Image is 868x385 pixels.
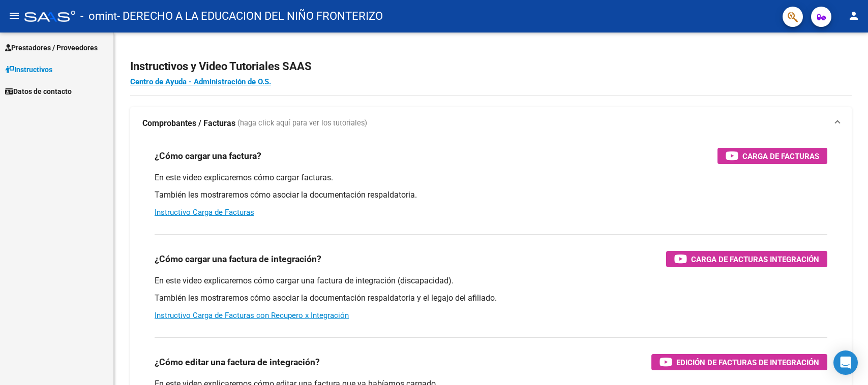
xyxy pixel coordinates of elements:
[155,172,827,183] p: En este video explicaremos cómo cargar facturas.
[717,148,827,164] button: Carga de Facturas
[155,252,321,266] h3: ¿Cómo cargar una factura de integración?
[80,5,117,27] span: - omint
[130,57,852,76] h2: Instructivos y Video Tutoriales SAAS
[155,293,827,304] p: También les mostraremos cómo asociar la documentación respaldatoria y el legajo del afiliado.
[155,355,320,369] h3: ¿Cómo editar una factura de integración?
[5,42,98,53] span: Prestadores / Proveedores
[666,251,827,267] button: Carga de Facturas Integración
[155,189,827,201] p: También les mostraremos cómo asociar la documentación respaldatoria.
[8,10,20,22] mat-icon: menu
[117,5,383,27] span: - DERECHO A LA EDUCACION DEL NIÑO FRONTERIZO
[130,107,852,140] mat-expansion-panel-header: Comprobantes / Facturas (haga click aquí para ver los tutoriales)
[237,118,367,129] span: (haga click aquí para ver los tutoriales)
[155,149,261,163] h3: ¿Cómo cargar una factura?
[676,356,819,369] span: Edición de Facturas de integración
[691,253,819,266] span: Carga de Facturas Integración
[5,86,72,97] span: Datos de contacto
[155,275,827,286] p: En este video explicaremos cómo cargar una factura de integración (discapacidad).
[130,77,271,86] a: Centro de Ayuda - Administración de O.S.
[155,208,254,217] a: Instructivo Carga de Facturas
[155,311,349,320] a: Instructivo Carga de Facturas con Recupero x Integración
[848,10,860,22] mat-icon: person
[5,64,52,75] span: Instructivos
[142,118,235,129] strong: Comprobantes / Facturas
[651,354,827,370] button: Edición de Facturas de integración
[833,350,858,375] div: Open Intercom Messenger
[742,150,819,163] span: Carga de Facturas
